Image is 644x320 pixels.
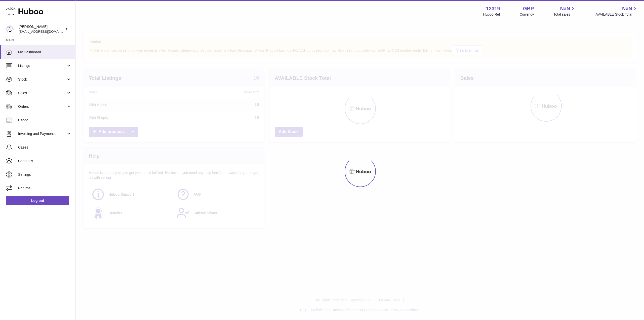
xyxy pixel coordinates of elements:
[483,12,500,17] div: Huboo Ref
[19,24,64,34] div: [PERSON_NAME]
[18,50,71,55] span: My Dashboard
[18,172,71,177] span: Settings
[18,91,66,95] span: Sales
[520,12,534,17] div: Currency
[18,118,71,123] span: Usage
[486,5,500,12] strong: 12319
[622,5,632,12] span: NaN
[6,196,69,205] a: Log out
[523,5,534,12] strong: GBP
[553,12,576,17] span: Total sales
[18,131,66,136] span: Invoicing and Payments
[6,25,14,33] img: davidolesinski1@gmail.com
[18,77,66,82] span: Stock
[560,5,570,12] span: NaN
[18,63,66,68] span: Listings
[18,186,71,191] span: Returns
[18,159,71,163] span: Channels
[18,145,71,150] span: Cases
[595,5,638,17] a: NaN AVAILABLE Stock Total
[19,29,74,33] span: [EMAIL_ADDRESS][DOMAIN_NAME]
[18,104,66,109] span: Orders
[595,12,638,17] span: AVAILABLE Stock Total
[553,5,576,17] a: NaN Total sales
